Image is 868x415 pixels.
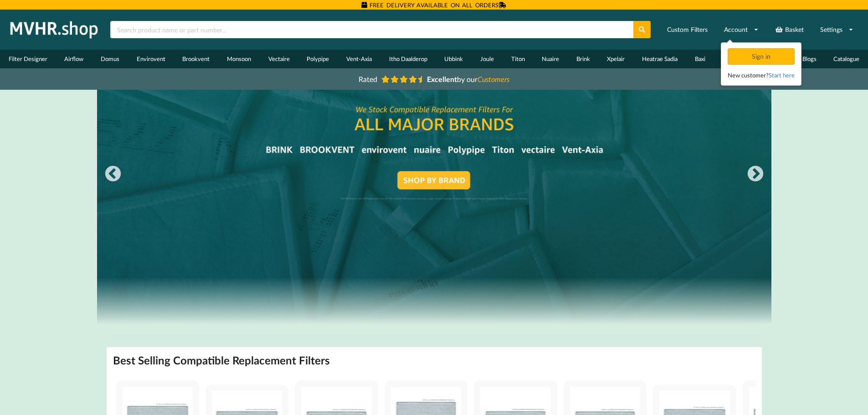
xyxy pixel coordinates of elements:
a: Account [718,21,765,38]
a: Catalogue [825,50,868,68]
img: mvhr.shop.png [6,18,102,41]
a: Brink [568,50,599,68]
a: Domus [92,50,128,68]
a: Vent-Axia [338,50,380,68]
a: Vectaire [260,50,298,68]
a: Joule [472,50,503,68]
a: Envirovent [128,50,174,68]
h2: Best Selling Compatible Replacement Filters [113,354,330,368]
a: Heatrae Sadia [633,50,686,68]
a: Xpelair [599,50,634,68]
div: New customer? [728,71,795,80]
span: Rated [359,75,377,83]
span: by our [427,75,509,83]
a: Basket [769,21,810,38]
a: Ubbink [436,50,472,68]
button: Next [746,165,765,184]
div: Sign in [728,48,795,65]
a: Vortice [714,50,750,68]
a: Monsoon [218,50,260,68]
a: Airflow [56,50,92,68]
a: Rated Excellentby ourCustomers [352,72,516,87]
button: Previous [104,165,122,184]
a: Titon [503,50,534,68]
a: Brookvent [174,50,219,68]
input: Search product name or part number... [110,21,633,38]
a: Polypipe [298,50,338,68]
a: Sign in [728,52,796,60]
b: Excellent [427,75,457,83]
a: Itho Daalderop [380,50,436,68]
a: Start here [769,72,795,79]
a: Nuaire [533,50,568,68]
i: Customers [478,75,509,83]
a: Custom Filters [661,21,714,38]
a: Settings [814,21,859,38]
a: Baxi [686,50,714,68]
